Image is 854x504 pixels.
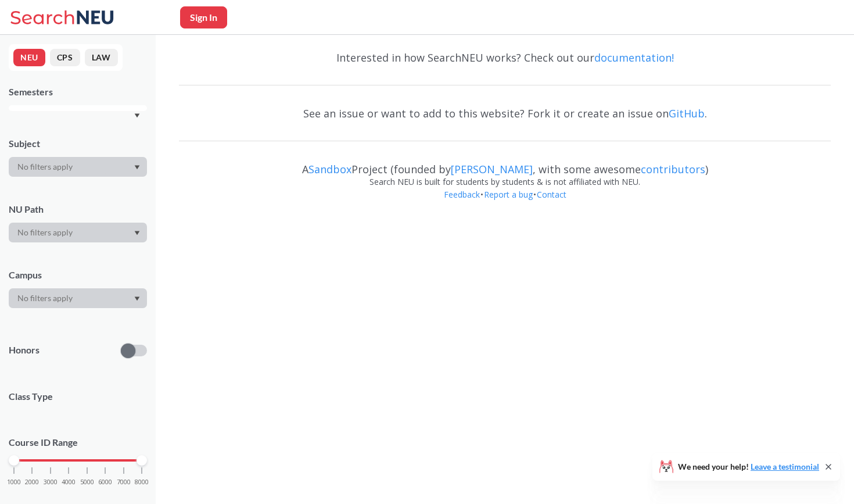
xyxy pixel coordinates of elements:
[98,479,112,485] span: 6000
[308,162,351,176] a: Sandbox
[594,51,674,65] a: documentation!
[13,49,45,66] button: NEU
[62,479,76,485] span: 4000
[117,479,131,485] span: 7000
[179,96,831,130] div: See an issue or want to add to this website? Fork it or create an issue on .
[9,157,147,177] div: Dropdown arrow
[179,41,831,74] div: Interested in how SearchNEU works? Check out our
[641,162,705,176] a: contributors
[536,189,567,200] a: Contact
[134,296,140,301] svg: Dropdown arrow
[134,113,140,118] svg: Dropdown arrow
[179,188,831,219] div: • •
[44,479,58,485] span: 3000
[669,106,705,120] a: GitHub
[7,479,21,485] span: 1000
[179,176,831,188] div: Search NEU is built for students by students & is not affiliated with NEU.
[134,231,140,235] svg: Dropdown arrow
[80,479,94,485] span: 5000
[180,6,227,28] button: Sign In
[135,479,149,485] span: 8000
[451,162,533,176] a: [PERSON_NAME]
[751,462,819,471] a: Leave a testimonial
[443,189,480,200] a: Feedback
[9,390,147,403] span: Class Type
[9,269,147,281] div: Campus
[9,223,147,242] div: Dropdown arrow
[483,189,533,200] a: Report a bug
[85,49,118,66] button: LAW
[50,49,80,66] button: CPS
[9,85,147,98] div: Semesters
[134,165,140,170] svg: Dropdown arrow
[9,203,147,216] div: NU Path
[9,344,40,357] p: Honors
[179,152,831,176] div: A Project (founded by , with some awesome )
[25,479,39,485] span: 2000
[9,436,147,449] p: Course ID Range
[678,463,819,471] span: We need your help!
[9,137,147,150] div: Subject
[9,288,147,308] div: Dropdown arrow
